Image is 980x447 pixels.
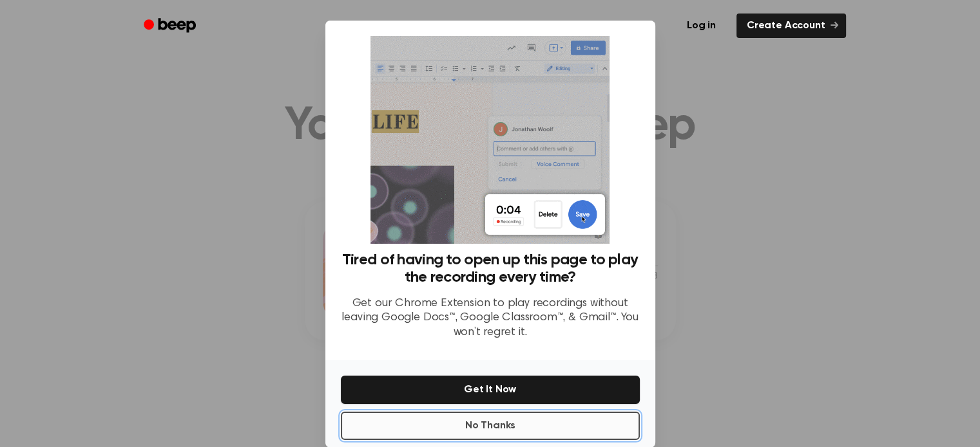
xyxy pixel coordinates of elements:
p: Get our Chrome Extension to play recordings without leaving Google Docs™, Google Classroom™, & Gm... [341,296,640,340]
a: Log in [674,11,729,41]
a: Create Account [736,14,846,38]
h3: Tired of having to open up this page to play the recording every time? [341,251,640,286]
button: No Thanks [341,412,640,440]
button: Get It Now [341,376,640,404]
a: Beep [135,14,207,39]
img: Beep extension in action [370,36,610,244]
